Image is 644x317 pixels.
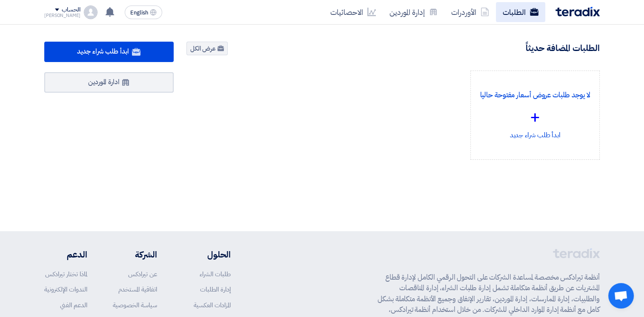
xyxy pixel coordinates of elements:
a: الندوات الإلكترونية [44,285,87,294]
span: English [130,10,148,16]
img: Teradix logo [555,7,600,17]
a: عرض الكل [186,42,228,55]
a: اتفاقية المستخدم [118,285,157,294]
a: المزادات العكسية [194,300,231,310]
p: لا يوجد طلبات عروض أسعار مفتوحة حاليا [478,90,592,101]
button: English [125,6,162,19]
a: طلبات الشراء [200,269,231,279]
a: الطلبات [496,2,545,22]
a: إدارة الموردين [383,2,444,22]
a: عن تيرادكس [128,269,157,279]
li: الدعم [44,248,87,261]
li: الحلول [183,248,231,261]
li: الشركة [113,248,157,261]
div: الحساب [62,6,80,14]
img: profile_test.png [84,6,97,19]
a: ادارة الموردين [44,72,174,93]
div: + [478,105,592,130]
div: [PERSON_NAME] [44,13,80,18]
a: الاحصائيات [323,2,383,22]
h4: الطلبات المضافة حديثاً [526,42,600,54]
a: الدعم الفني [60,300,87,310]
a: سياسة الخصوصية [113,300,157,310]
a: الأوردرات [444,2,496,22]
span: ابدأ طلب شراء جديد [77,46,129,57]
a: لماذا تختار تيرادكس [45,269,87,279]
div: ابدأ طلب شراء جديد [478,78,592,153]
a: Open chat [608,283,634,309]
a: إدارة الطلبات [200,285,231,294]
